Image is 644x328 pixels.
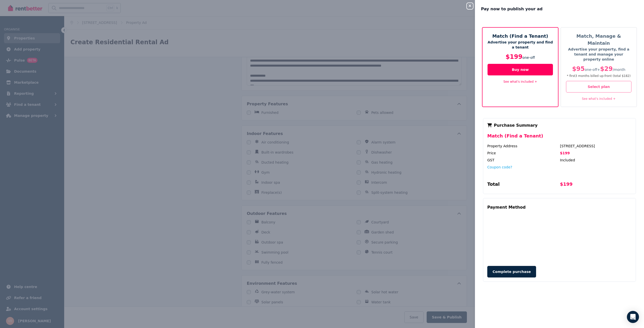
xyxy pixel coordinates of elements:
button: Complete purchase [487,266,536,277]
p: * first 3 month s billed up-front (total $182 ) [566,74,631,78]
a: See what's included + [582,97,616,101]
div: GST [487,158,559,163]
span: $95 [572,65,585,72]
a: See what's included + [503,80,537,83]
div: $199 [560,181,632,190]
button: Buy now [488,64,553,75]
div: Total [487,181,559,190]
span: / month [613,68,625,72]
div: Match (Find a Tenant) [487,132,632,144]
button: Select plan [566,81,631,92]
span: $199 [560,151,570,155]
p: Advertise your property and find a tenant [488,40,553,50]
div: Property Address [487,144,559,149]
span: $199 [506,53,522,60]
span: Pay now to publish your ad [481,6,543,12]
iframe: Secure payment input frame [486,213,633,261]
div: [STREET_ADDRESS] [560,144,632,149]
h5: Match, Manage & Maintain [566,33,631,47]
div: Price [487,151,559,156]
span: + [597,68,600,72]
h5: Match (Find a Tenant) [488,33,553,40]
div: Open Intercom Messenger [627,311,639,323]
span: $29 [600,65,613,72]
button: Coupon code? [487,165,512,170]
div: Included [560,158,632,163]
div: Purchase Summary [487,122,632,128]
p: Advertise your property, find a tenant and manage your property online [566,47,631,62]
span: one-off [585,68,597,72]
span: one-off [522,56,535,60]
div: Payment Method [487,202,526,212]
